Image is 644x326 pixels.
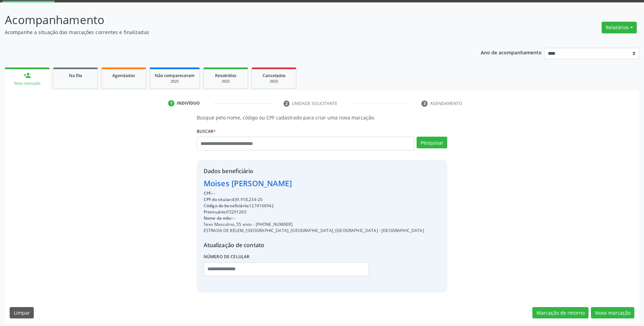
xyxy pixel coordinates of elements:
span: CPF do titular: [204,197,232,202]
span: Código do beneficiário: [204,203,249,209]
button: Pesquisar [417,137,447,148]
div: Moises [PERSON_NAME] [204,178,424,189]
span: Agendados [112,73,135,78]
div: -- [204,215,424,221]
span: Nome da mãe: [204,215,233,221]
div: 2025 [208,79,243,84]
span: Prontuário: [204,209,227,215]
span: Na fila [69,73,82,78]
div: Sexo Masculino, 55 anos - [PHONE_NUMBER] [204,221,424,228]
div: -- [204,190,424,197]
div: 439.918.234-20 [204,197,424,203]
span: Resolvidos [215,73,236,78]
p: Ano de acompanhamento [481,48,542,56]
div: 2025 [257,79,291,84]
p: Acompanhamento [5,11,449,29]
label: Número de celular [204,252,250,262]
div: 2025 [155,79,195,84]
span: Cancelados [263,73,286,78]
label: Buscar [197,126,216,137]
button: Marcação de retorno [532,307,589,319]
p: Busque pelo nome, código ou CPF cadastrado para criar uma nova marcação. [197,114,447,121]
span: CPF: [204,190,212,196]
div: Indivíduo [177,100,200,106]
p: Acompanhe a situação das marcações correntes e finalizadas [5,29,449,36]
div: 1274166942 [204,203,424,209]
button: Limpar [10,307,34,319]
button: Nova marcação [591,307,634,319]
div: Atualização de contato [204,241,424,249]
button: Relatórios [602,22,637,33]
div: 1 [168,100,174,106]
div: Dados beneficiário [204,167,424,175]
div: ESTRADA DE BELEM, [GEOGRAPHIC_DATA], [GEOGRAPHIC_DATA], [GEOGRAPHIC_DATA] - [GEOGRAPHIC_DATA] [204,228,424,234]
div: 05291260 [204,209,424,215]
div: Nova marcação [10,81,45,86]
div: person_add [23,72,31,79]
span: Não compareceram [155,73,195,78]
